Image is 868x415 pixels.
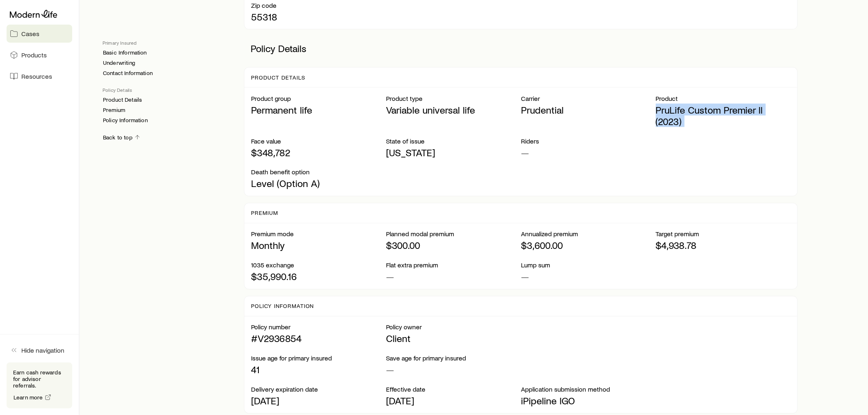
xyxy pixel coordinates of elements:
[521,271,656,283] p: —
[251,178,386,189] p: Level (Option A)
[21,346,64,354] span: Hide navigation
[251,395,386,407] p: [DATE]
[251,104,386,116] p: Permanent life
[251,1,386,9] p: Zip code
[251,323,386,331] p: Policy number
[521,240,656,251] p: $3,600.00
[386,333,521,344] p: Client
[21,30,39,38] span: Cases
[251,271,386,283] p: $35,990.16
[7,46,72,64] a: Products
[251,74,305,81] p: Product Details
[656,230,791,238] p: Target premium
[521,395,656,407] p: iPipeline IGO
[386,230,521,238] p: Planned modal premium
[103,87,231,93] p: Policy Details
[103,96,142,103] a: Product Details
[656,104,791,127] p: PruLife Custom Premier II (2023)
[103,117,148,124] a: Policy Information
[251,240,386,251] p: Monthly
[386,395,521,407] p: [DATE]
[251,137,386,145] p: Face value
[386,240,521,251] p: $300.00
[386,385,521,394] p: Effective date
[386,364,521,376] p: —
[251,11,386,23] p: 55318
[521,137,656,145] p: Riders
[7,341,72,359] button: Hide navigation
[251,303,314,310] p: Policy Information
[103,39,231,46] p: Primary Insured
[251,230,386,238] p: Premium mode
[21,72,52,80] span: Resources
[521,104,656,116] p: Prudential
[251,333,386,344] p: #V2936854
[386,261,521,269] p: Flat extra premium
[656,240,791,251] p: $4,938.78
[251,364,386,376] p: 41
[7,67,72,85] a: Resources
[103,134,141,141] a: Back to top
[251,261,386,269] p: 1035 exchange
[7,363,72,408] div: Earn cash rewards for advisor referrals.Learn more
[251,385,386,394] p: Delivery expiration date
[386,137,521,145] p: State of issue
[386,147,521,158] p: [US_STATE]
[251,147,386,158] p: $348,782
[251,354,386,363] p: Issue age for primary insured
[386,94,521,103] p: Product type
[521,385,656,394] p: Application submission method
[103,107,126,114] a: Premium
[103,59,135,66] a: Underwriting
[251,168,386,176] p: Death benefit option
[521,147,656,158] p: —
[386,104,521,116] p: Variable universal life
[521,261,656,269] p: Lump sum
[103,49,147,56] a: Basic Information
[103,70,153,77] a: Contact Information
[7,25,72,43] a: Cases
[386,323,521,331] p: Policy owner
[251,210,278,217] p: Premium
[521,94,656,103] p: Carrier
[386,271,521,283] p: —
[656,94,791,103] p: Product
[251,94,386,103] p: Product group
[21,51,47,59] span: Products
[386,354,521,363] p: Save age for primary insured
[521,230,656,238] p: Annualized premium
[13,369,66,389] p: Earn cash rewards for advisor referrals.
[14,394,43,400] span: Learn more
[244,36,798,61] p: Policy Details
